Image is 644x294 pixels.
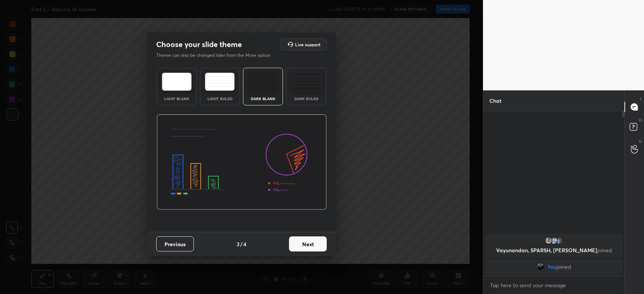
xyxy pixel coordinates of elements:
[240,240,243,248] h4: /
[550,237,558,244] img: 64b806b97bdb415da0e3589ea215aba2.jpg
[295,42,320,47] h5: Live support
[639,96,642,102] p: T
[237,240,240,248] h4: 3
[483,232,624,276] div: grid
[157,114,327,210] img: darkThemeBanner.d06ce4a2.svg
[291,97,321,101] div: Dark Ruled
[156,236,194,251] button: Previous
[483,91,507,111] p: Chat
[597,247,612,254] span: joined
[205,97,235,101] div: Light Ruled
[556,264,571,270] span: joined
[156,52,278,59] p: Theme can also be changed later from the More option
[248,73,278,91] img: darkTheme.f0cc69e5.svg
[490,247,618,253] p: Vayunandan, SPARSH, [PERSON_NAME]
[289,236,327,251] button: Next
[555,237,563,244] img: fb0284f353b6470fba481f642408ba31.jpg
[545,237,552,244] img: a94455b3a2734e19ae9bb2dd18cd4814.jpg
[292,73,321,91] img: darkRuledTheme.de295e13.svg
[156,40,242,49] h2: Choose your slide theme
[639,117,642,123] p: D
[243,240,246,248] h4: 4
[537,263,544,271] img: 3ecc4a16164f415e9c6631d6952294ad.jpg
[162,73,192,91] img: lightTheme.e5ed3b09.svg
[205,73,235,91] img: lightRuledTheme.5fabf969.svg
[248,97,278,101] div: Dark Blank
[547,264,556,270] span: You
[161,97,192,101] div: Light Blank
[639,139,642,144] p: G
